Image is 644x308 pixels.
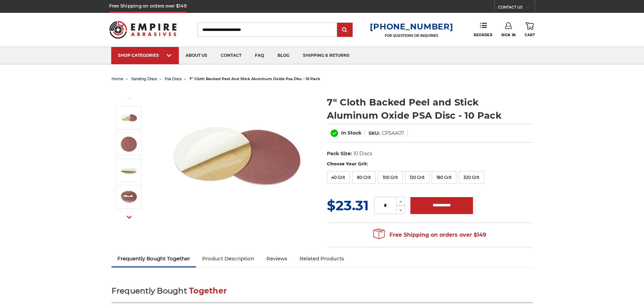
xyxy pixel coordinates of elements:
[260,251,293,266] a: Reviews
[112,251,196,266] a: Frequently Bought Together
[327,150,352,157] dt: Pack Size:
[121,210,137,224] button: Next
[370,22,453,31] a: [PHONE_NUMBER]
[112,286,187,295] span: Frequently Bought
[214,47,248,64] a: contact
[189,76,320,81] span: 7" cloth backed peel and stick aluminum oxide psa disc - 10 pack
[120,188,137,205] img: clothed backed AOX PSA - 10 Pack
[120,162,137,179] img: sticky backed sanding disc
[118,53,172,58] div: SHOP CATEGORIES
[341,130,361,136] span: In Stock
[121,91,137,106] button: Previous
[120,136,137,152] img: peel and stick psa aluminum oxide disc
[525,33,535,37] span: Cart
[296,47,356,64] a: shipping & returns
[271,47,296,64] a: blog
[189,286,227,295] span: Together
[196,251,260,266] a: Product Description
[120,109,137,126] img: 7 inch Aluminum Oxide PSA Sanding Disc with Cloth Backing
[293,251,350,266] a: Related Products
[169,89,305,224] img: 7 inch Aluminum Oxide PSA Sanding Disc with Cloth Backing
[474,22,492,37] a: Reorder
[373,228,486,242] span: Free Shipping on orders over $149
[353,150,372,157] dd: 10 Discs
[370,33,453,38] p: FOR QUESTIONS OR INQUIRIES
[109,17,177,43] img: Empire Abrasives
[474,33,492,37] span: Reorder
[248,47,271,64] a: faq
[382,130,404,137] dd: CPSAA07
[327,161,533,167] label: Choose Your Grit:
[327,96,533,122] h1: 7" Cloth Backed Peel and Stick Aluminum Oxide PSA Disc - 10 Pack
[165,76,182,81] a: psa discs
[112,76,123,81] a: home
[327,197,369,214] span: $23.31
[498,3,535,13] a: CONTACT US
[338,23,352,37] input: Submit
[501,33,516,37] span: Sign In
[179,47,214,64] a: about us
[525,22,535,37] a: Cart
[368,130,380,137] dt: SKU:
[131,76,157,81] a: sanding discs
